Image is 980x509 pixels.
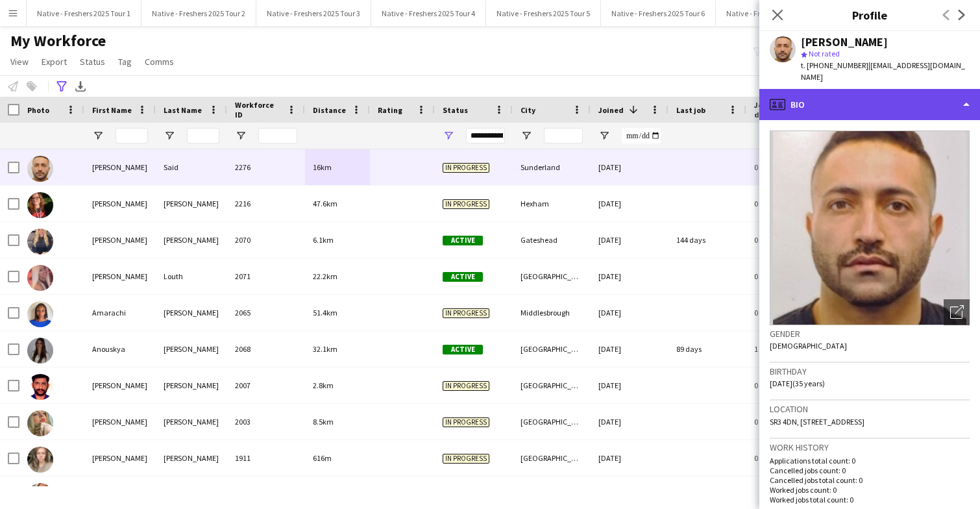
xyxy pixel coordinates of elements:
span: City [521,105,535,115]
span: In progress [443,454,489,464]
button: Native - Freshers 2025 Tour 2 [141,1,256,26]
div: 2068 [227,331,305,367]
img: Anouskya Moscrop-Brown [27,338,53,364]
div: [GEOGRAPHIC_DATA] [513,258,591,294]
img: George Said [27,156,53,182]
input: Last Name Filter Input [187,128,219,143]
span: In progress [443,308,489,318]
span: In progress [443,417,489,427]
input: City Filter Input [544,128,583,143]
a: Export [36,53,72,70]
span: Last job [676,105,705,115]
span: Not rated [809,49,840,58]
span: Status [443,105,468,115]
span: [DATE] (35 years) [770,379,825,388]
button: Open Filter Menu [443,130,454,142]
span: Last Name [164,105,202,115]
div: [GEOGRAPHIC_DATA] [513,404,591,440]
h3: Location [770,403,970,415]
div: [PERSON_NAME] [84,440,156,476]
span: Comms [145,56,174,68]
div: [DATE] [591,331,668,367]
div: Gateshead [513,222,591,258]
span: Joined [598,105,624,115]
span: Jobs (last 90 days) [754,100,807,119]
img: Amarachi Njoku [27,301,53,327]
p: Cancelled jobs count: 0 [770,466,970,475]
div: [PERSON_NAME] [156,440,227,476]
p: Worked jobs count: 0 [770,485,970,495]
div: [DATE] [591,404,668,440]
span: In progress [443,381,489,391]
p: Worked jobs total count: 0 [770,495,970,504]
h3: Profile [759,6,980,23]
div: 0 [746,367,831,403]
h3: Birthday [770,366,970,377]
div: 0 [746,186,831,221]
div: Louth [156,258,227,294]
span: 22.2km [313,271,337,281]
div: Sunderland [513,149,591,185]
a: Status [75,53,110,70]
div: Anouskya [84,331,156,367]
div: 2071 [227,258,305,294]
span: 16km [313,162,332,172]
span: 6.1km [313,235,334,245]
span: My Workforce [10,31,106,51]
button: Native - Freshers 2025 Tour 4 [371,1,486,26]
div: [PERSON_NAME] [156,186,227,221]
button: Native - Freshers 2025 Tour 7 [716,1,831,26]
div: Bio [759,89,980,120]
span: Active [443,236,483,245]
button: Open Filter Menu [598,130,610,142]
div: [PERSON_NAME] [156,331,227,367]
span: t. [PHONE_NUMBER] [801,60,868,70]
div: 1911 [227,440,305,476]
div: 2070 [227,222,305,258]
div: 0 [746,295,831,330]
div: 2276 [227,149,305,185]
input: Workforce ID Filter Input [258,128,297,143]
button: Native - Freshers 2025 Tour 6 [601,1,716,26]
div: [PERSON_NAME] [84,258,156,294]
h3: Work history [770,441,970,453]
div: [DATE] [591,258,668,294]
a: View [5,53,34,70]
span: Active [443,272,483,282]
a: Comms [140,53,179,70]
img: Claire Turnbull [27,229,53,255]
img: Lara Jameson [27,447,53,473]
input: Joined Filter Input [622,128,661,143]
button: Native - Freshers 2025 Tour 1 [27,1,141,26]
span: 51.4km [313,308,337,317]
p: Applications total count: 0 [770,456,970,466]
span: Active [443,345,483,354]
button: Open Filter Menu [92,130,104,142]
div: 89 days [668,331,746,367]
div: [DATE] [591,186,668,221]
div: 0 [746,404,831,440]
span: SR3 4DN, [STREET_ADDRESS] [770,417,864,427]
img: Rachel Louth [27,265,53,291]
div: Amarachi [84,295,156,330]
span: Rating [378,105,402,115]
img: Jade Walton [27,192,53,218]
a: Tag [113,53,137,70]
div: [GEOGRAPHIC_DATA] [513,367,591,403]
div: 0 [746,222,831,258]
span: Photo [27,105,49,115]
div: 2065 [227,295,305,330]
img: millie craig [27,410,53,436]
div: 1 [746,331,831,367]
div: 0 [746,258,831,294]
h3: Gender [770,328,970,340]
div: [PERSON_NAME] [156,295,227,330]
span: [DEMOGRAPHIC_DATA] [770,341,847,351]
app-action-btn: Advanced filters [54,79,69,94]
span: Status [80,56,105,68]
div: [PERSON_NAME] [156,222,227,258]
div: Open photos pop-in [944,299,970,325]
span: Distance [313,105,346,115]
span: Export [42,56,67,68]
span: | [EMAIL_ADDRESS][DOMAIN_NAME] [801,60,965,82]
